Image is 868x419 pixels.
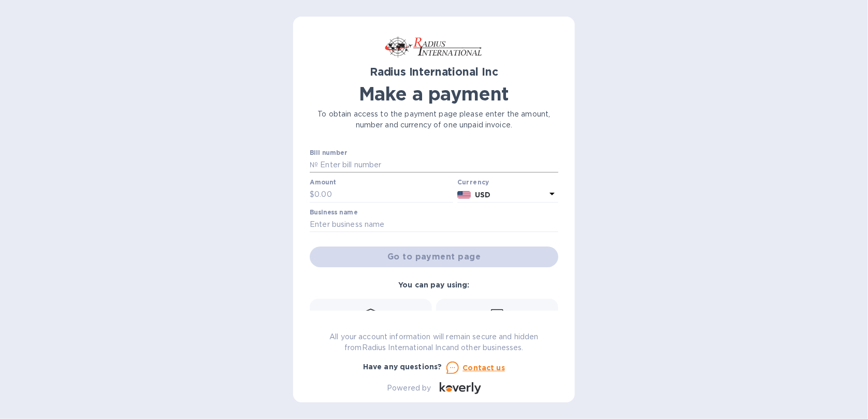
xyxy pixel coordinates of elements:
[398,281,469,289] b: You can pay using:
[463,364,505,372] u: Contact us
[370,65,498,78] b: Radius International Inc
[314,187,453,203] input: 0.00
[310,109,558,131] p: To obtain access to the payment page please enter the amount, number and currency of one unpaid i...
[310,83,558,105] h1: Make a payment
[318,157,558,173] input: Enter bill number
[310,189,314,200] p: $
[475,191,490,199] b: USD
[310,150,347,156] label: Bill number
[310,331,558,353] p: All your account information will remain secure and hidden from Radius International Inc and othe...
[457,191,471,198] img: USD
[310,217,558,233] input: Enter business name
[310,209,357,215] label: Business name
[310,180,336,186] label: Amount
[310,160,318,170] p: №
[457,178,489,186] b: Currency
[363,363,442,371] b: Have any questions?
[387,383,431,394] p: Powered by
